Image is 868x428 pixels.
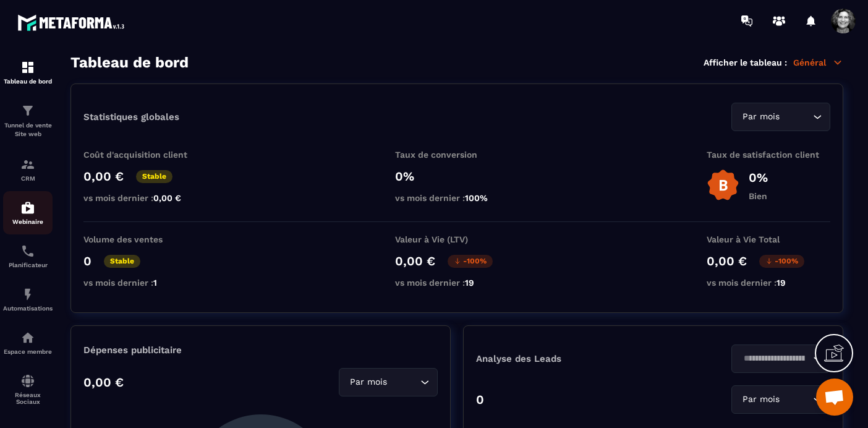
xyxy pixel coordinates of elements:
[20,200,35,215] img: automations
[3,321,53,364] a: automationsautomationsEspace membre
[476,392,484,407] p: 0
[731,345,830,373] div: Search for option
[136,170,172,183] p: Stable
[20,157,35,172] img: formation
[395,234,519,244] p: Valeur à Vie (LTV)
[3,305,53,312] p: Automatisations
[83,169,124,184] p: 0,00 €
[476,353,653,364] p: Analyse des Leads
[3,148,53,191] a: formationformationCRM
[3,78,53,85] p: Tableau de bord
[3,94,53,148] a: formationformationTunnel de vente Site web
[707,278,830,288] p: vs mois dernier :
[104,255,140,268] p: Stable
[759,255,804,268] p: -100%
[465,278,474,288] span: 19
[749,191,768,201] p: Bien
[83,193,207,203] p: vs mois dernier :
[465,193,488,203] span: 100%
[3,262,53,268] p: Planificateur
[793,57,843,68] p: Général
[395,278,519,288] p: vs mois dernier :
[83,111,179,122] p: Statistiques globales
[816,379,853,416] div: Ouvrir le chat
[3,348,53,355] p: Espace membre
[339,368,438,396] div: Search for option
[3,191,53,234] a: automationsautomationsWebinaire
[749,170,768,185] p: 0%
[739,110,782,124] span: Par mois
[83,375,124,390] p: 0,00 €
[153,193,181,203] span: 0,00 €
[347,375,389,389] span: Par mois
[3,218,53,225] p: Webinaire
[83,150,207,160] p: Coût d'acquisition client
[707,234,830,244] p: Valeur à Vie Total
[153,278,157,288] span: 1
[83,345,438,356] p: Dépenses publicitaire
[731,385,830,414] div: Search for option
[83,254,91,268] p: 0
[3,278,53,321] a: automationsautomationsAutomatisations
[3,121,53,139] p: Tunnel de vente Site web
[83,234,207,244] p: Volume des ventes
[83,278,207,288] p: vs mois dernier :
[20,244,35,259] img: scheduler
[3,392,53,405] p: Réseaux Sociaux
[20,330,35,345] img: automations
[3,175,53,182] p: CRM
[782,393,810,406] input: Search for option
[739,393,782,406] span: Par mois
[3,51,53,94] a: formationformationTableau de bord
[731,103,830,131] div: Search for option
[739,352,810,366] input: Search for option
[448,255,493,268] p: -100%
[777,278,786,288] span: 19
[395,169,519,184] p: 0%
[20,60,35,75] img: formation
[395,193,519,203] p: vs mois dernier :
[707,254,747,268] p: 0,00 €
[20,103,35,118] img: formation
[20,287,35,302] img: automations
[704,58,787,67] p: Afficher le tableau :
[782,110,810,124] input: Search for option
[3,234,53,278] a: schedulerschedulerPlanificateur
[395,150,519,160] p: Taux de conversion
[707,169,739,202] img: b-badge-o.b3b20ee6.svg
[70,54,189,71] h3: Tableau de bord
[3,364,53,414] a: social-networksocial-networkRéseaux Sociaux
[395,254,435,268] p: 0,00 €
[389,375,417,389] input: Search for option
[20,374,35,388] img: social-network
[17,11,129,34] img: logo
[707,150,830,160] p: Taux de satisfaction client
